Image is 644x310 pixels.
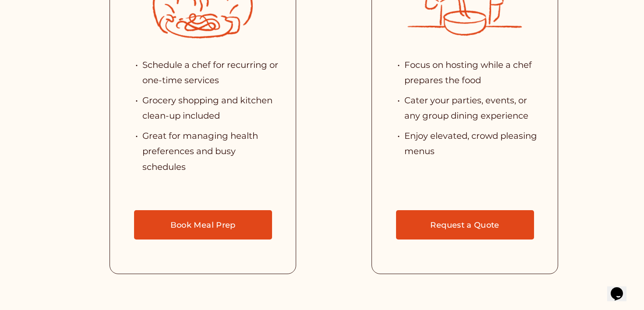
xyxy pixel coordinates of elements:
[134,210,272,240] a: Book Meal Prep
[142,57,281,88] p: Schedule a chef for recurring or one-time services
[142,128,281,175] p: Great for managing health preferences and busy schedules
[396,210,534,240] a: Request a Quote
[404,57,543,88] p: Focus on hosting while a chef prepares the food
[404,128,543,159] p: Enjoy elevated, crowd pleasing menus
[404,93,543,124] p: Cater your parties, events, or any group dining experience
[142,93,281,124] p: Grocery shopping and kitchen clean-up included
[607,275,635,301] iframe: chat widget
